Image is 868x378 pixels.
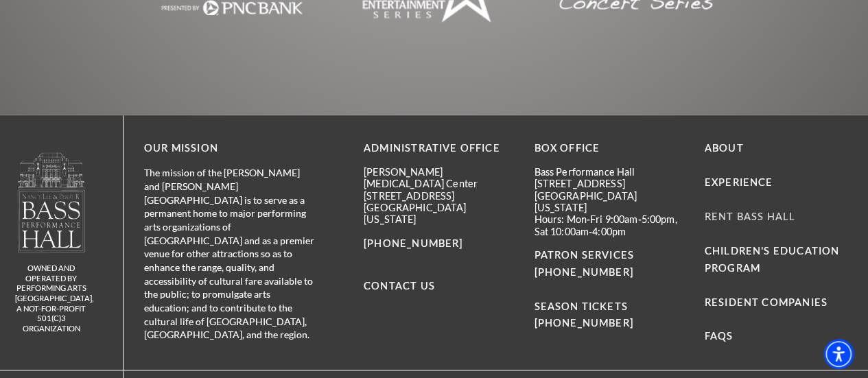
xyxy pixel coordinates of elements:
[364,140,513,157] p: Administrative Office
[823,339,854,369] div: Accessibility Menu
[534,166,683,178] p: Bass Performance Hall
[534,213,683,237] p: Hours: Mon-Fri 9:00am-5:00pm, Sat 10:00am-4:00pm
[364,235,513,252] p: [PHONE_NUMBER]
[364,190,513,202] p: [STREET_ADDRESS]
[705,296,828,308] a: Resident Companies
[705,330,734,342] a: FAQs
[705,211,795,222] a: Rent Bass Hall
[534,281,683,333] p: SEASON TICKETS [PHONE_NUMBER]
[534,190,683,214] p: [GEOGRAPHIC_DATA][US_STATE]
[705,245,839,274] a: Children's Education Program
[144,140,316,157] p: OUR MISSION
[144,166,316,342] p: The mission of the [PERSON_NAME] and [PERSON_NAME][GEOGRAPHIC_DATA] is to serve as a permanent ho...
[705,142,744,154] a: About
[16,152,86,252] img: owned and operated by Performing Arts Fort Worth, A NOT-FOR-PROFIT 501(C)3 ORGANIZATION
[15,263,87,333] p: owned and operated by Performing Arts [GEOGRAPHIC_DATA], A NOT-FOR-PROFIT 501(C)3 ORGANIZATION
[364,202,513,226] p: [GEOGRAPHIC_DATA][US_STATE]
[705,176,773,188] a: Experience
[364,280,435,292] a: Contact Us
[534,140,683,157] p: BOX OFFICE
[534,178,683,189] p: [STREET_ADDRESS]
[364,166,513,190] p: [PERSON_NAME][MEDICAL_DATA] Center
[534,247,683,281] p: PATRON SERVICES [PHONE_NUMBER]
